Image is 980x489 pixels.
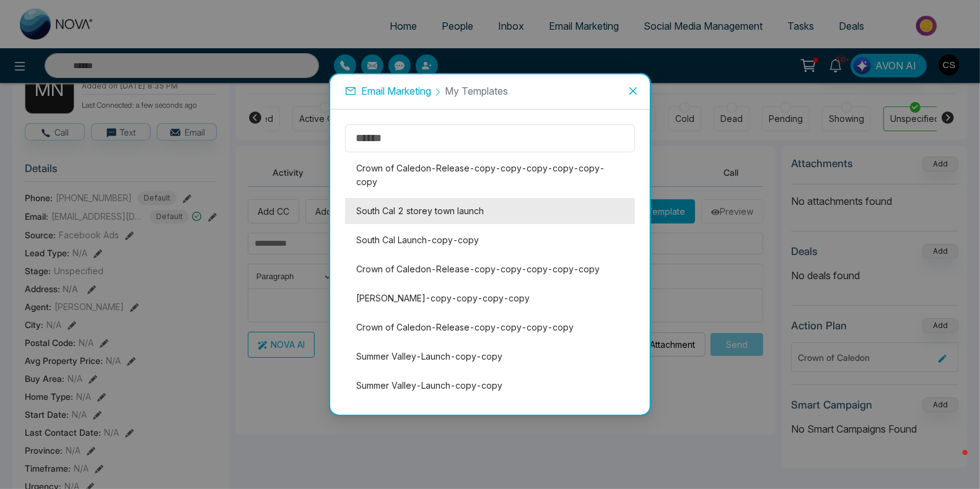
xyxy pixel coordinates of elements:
li: Crown of Caledon-Release-copy-copy-copy-copy-copy [345,256,635,282]
span: Email Marketing [361,85,431,97]
li: [PERSON_NAME]-copy-copy-copy-copy [345,285,635,311]
li: Summer Valley-Launch-copy-copy [345,344,635,370]
li: Crown of Caledon-Release-copy-copy-copy-copy-copy-copy [345,155,635,195]
li: Crown of Caledon-Release-copy-copy-copy-copy [345,314,635,340]
span: close [628,86,638,96]
button: Close [616,74,650,108]
span: My Templates [445,85,508,97]
li: Summer Valley-Launch-copy-copy [345,373,635,399]
iframe: Intercom live chat [938,447,968,477]
li: South Cal Launch-copy-copy [345,227,635,253]
li: South Cal 2 storey town launch [345,198,635,224]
